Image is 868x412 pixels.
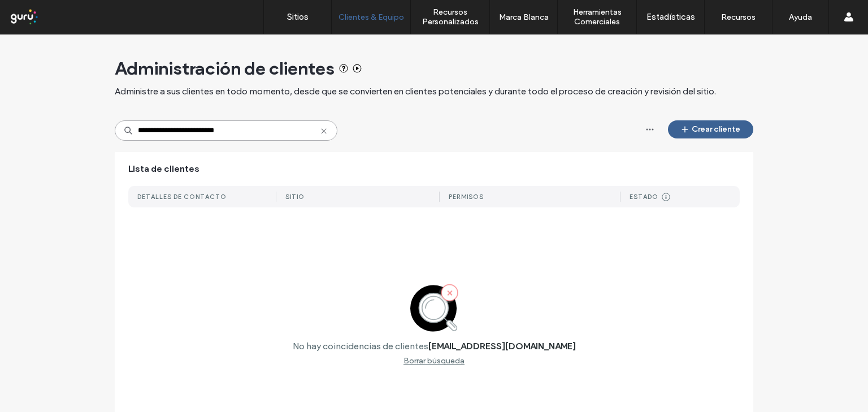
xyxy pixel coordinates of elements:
[115,57,335,80] span: Administración de clientes
[293,341,428,352] label: No hay coincidencias de clientes
[499,12,549,22] label: Marca Blanca
[646,12,695,22] label: Estadísticas
[789,12,812,22] label: Ayuda
[630,193,658,201] div: Estado
[411,7,489,27] label: Recursos Personalizados
[115,85,716,98] span: Administre a sus clientes en todo momento, desde que se convierten en clientes potenciales y dura...
[137,193,227,201] div: DETALLES DE CONTACTO
[338,12,404,22] label: Clientes & Equipo
[24,8,55,18] span: Ayuda
[403,356,465,366] div: Borrar búsqueda
[558,7,636,27] label: Herramientas Comerciales
[285,193,305,201] div: Sitio
[128,163,199,175] span: Lista de clientes
[668,120,753,138] button: Crear cliente
[449,193,484,201] div: Permisos
[287,12,309,22] label: Sitios
[428,341,576,352] label: [EMAIL_ADDRESS][DOMAIN_NAME]
[721,12,756,22] label: Recursos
